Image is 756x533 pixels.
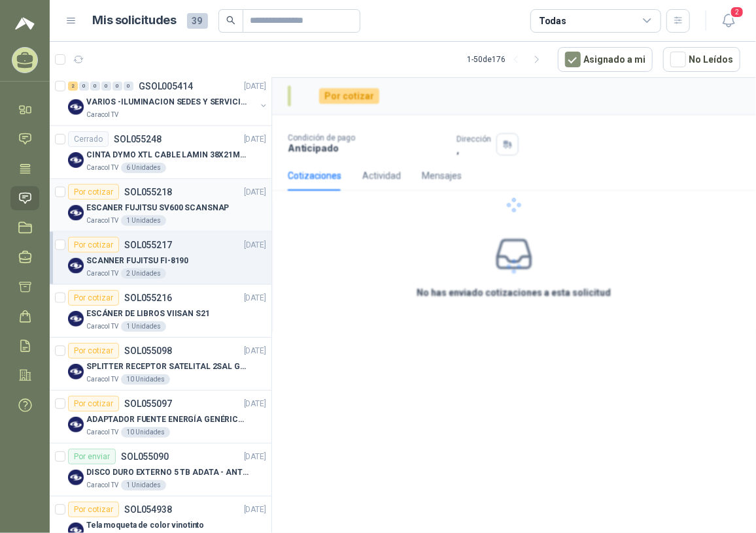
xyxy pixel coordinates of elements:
div: 1 Unidades [121,321,166,332]
a: CerradoSOL055248[DATE] Company LogoCINTA DYMO XTL CABLE LAMIN 38X21MMBLANCOCaracol TV6 Unidades [50,126,271,179]
p: [DATE] [244,345,266,357]
p: Caracol TV [86,216,118,226]
p: Tela moqueta de color vinotinto [86,519,204,532]
div: 10 Unidades [121,374,170,385]
img: Company Logo [68,470,84,485]
p: CINTA DYMO XTL CABLE LAMIN 38X21MMBLANCO [86,149,249,161]
div: 1 Unidades [121,216,166,226]
p: [DATE] [244,451,266,463]
span: search [226,16,235,25]
div: 2 [68,82,78,91]
p: SOL055098 [124,346,172,355]
p: Caracol TV [86,163,118,173]
div: Por cotizar [68,502,119,517]
div: 0 [79,82,89,91]
a: Por cotizarSOL055098[DATE] Company LogoSPLITTER RECEPTOR SATELITAL 2SAL GT-SP21Caracol TV10 Unidades [50,338,271,391]
img: Company Logo [68,152,84,168]
a: Por enviarSOL055090[DATE] Company LogoDISCO DURO EXTERNO 5 TB ADATA - ANTIGOLPESCaracol TV1 Unidades [50,444,271,496]
div: Por cotizar [68,343,119,359]
p: SOL054938 [124,505,172,514]
p: ESCÁNER DE LIBROS VIISAN S21 [86,308,210,320]
span: 2 [730,6,744,18]
p: Caracol TV [86,268,118,279]
button: Asignado a mi [558,47,653,72]
p: [DATE] [244,80,266,93]
p: [DATE] [244,186,266,199]
div: 0 [112,82,122,91]
img: Company Logo [68,99,84,115]
p: SOL055097 [124,399,172,408]
img: Company Logo [68,205,84,221]
div: Por cotizar [68,290,119,306]
p: VARIOS -ILUMINACION SEDES Y SERVICIOS [86,96,249,108]
p: [DATE] [244,133,266,146]
p: SOL055216 [124,293,172,302]
a: Por cotizarSOL055216[DATE] Company LogoESCÁNER DE LIBROS VIISAN S21Caracol TV1 Unidades [50,285,271,338]
button: 2 [717,9,740,33]
img: Company Logo [68,417,84,432]
p: Caracol TV [86,321,118,332]
h1: Mis solicitudes [93,11,177,30]
div: 0 [101,82,111,91]
p: Caracol TV [86,480,118,491]
p: Caracol TV [86,427,118,438]
div: 0 [90,82,100,91]
div: 1 - 50 de 176 [467,49,547,70]
div: 0 [124,82,133,91]
p: SOL055217 [124,240,172,250]
div: 6 Unidades [121,163,166,173]
p: SOL055090 [121,452,169,461]
div: 1 Unidades [121,480,166,491]
p: [DATE] [244,239,266,251]
a: Por cotizarSOL055218[DATE] Company LogoESCANER FUJITSU SV600 SCANSNAPCaracol TV1 Unidades [50,179,271,232]
p: ADAPTADOR FUENTE ENERGÍA GENÉRICO 24V 1A [86,413,249,426]
p: SOL055218 [124,187,172,197]
img: Company Logo [68,258,84,274]
img: Logo peakr [15,16,35,31]
p: [DATE] [244,504,266,516]
div: 2 Unidades [121,268,166,279]
button: No Leídos [663,47,740,72]
div: Por cotizar [68,237,119,253]
p: DISCO DURO EXTERNO 5 TB ADATA - ANTIGOLPES [86,466,249,479]
p: SCANNER FUJITSU FI-8190 [86,255,188,267]
p: Caracol TV [86,374,118,385]
p: SPLITTER RECEPTOR SATELITAL 2SAL GT-SP21 [86,361,249,373]
div: Por cotizar [68,184,119,200]
p: GSOL005414 [139,82,193,91]
img: Company Logo [68,311,84,327]
img: Company Logo [68,364,84,380]
div: 10 Unidades [121,427,170,438]
a: 2 0 0 0 0 0 GSOL005414[DATE] Company LogoVARIOS -ILUMINACION SEDES Y SERVICIOSCaracol TV [68,78,269,120]
p: Caracol TV [86,110,118,120]
a: Por cotizarSOL055097[DATE] Company LogoADAPTADOR FUENTE ENERGÍA GENÉRICO 24V 1ACaracol TV10 Unidades [50,391,271,444]
p: ESCANER FUJITSU SV600 SCANSNAP [86,202,229,214]
div: Por cotizar [68,396,119,412]
a: Por cotizarSOL055217[DATE] Company LogoSCANNER FUJITSU FI-8190Caracol TV2 Unidades [50,232,271,285]
p: [DATE] [244,292,266,304]
p: SOL055248 [114,135,162,144]
div: Por enviar [68,449,116,464]
div: Cerrado [68,131,109,147]
div: Todas [539,14,566,28]
span: 39 [187,13,208,29]
p: [DATE] [244,398,266,410]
